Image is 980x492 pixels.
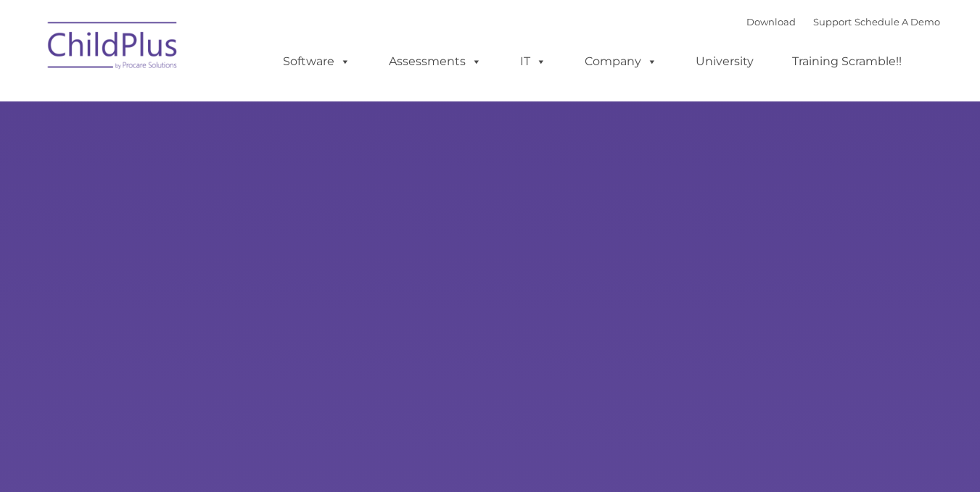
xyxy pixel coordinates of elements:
[681,47,768,76] a: University
[778,47,916,76] a: Training Scramble!!
[746,16,796,28] a: Download
[855,16,940,28] a: Schedule A Demo
[813,16,852,28] a: Support
[41,12,186,84] img: ChildPlus by Procare Solutions
[374,47,496,76] a: Assessments
[506,47,561,76] a: IT
[570,47,672,76] a: Company
[268,47,365,76] a: Software
[746,16,940,28] font: |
